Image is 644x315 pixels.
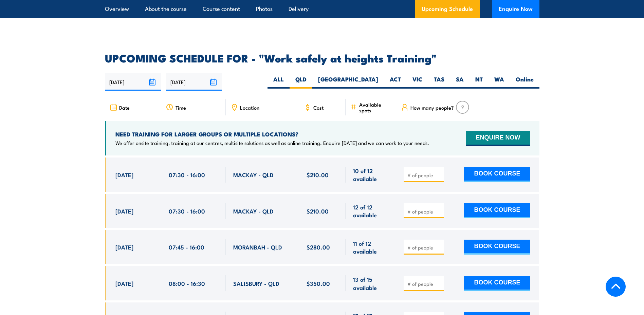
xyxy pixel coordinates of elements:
[353,167,389,183] span: 10 of 12 available
[407,208,441,215] input: # of people
[169,171,205,179] span: 07:30 - 16:00
[169,243,204,251] span: 07:45 - 16:00
[470,75,489,89] label: NT
[510,75,539,89] label: Online
[489,75,510,89] label: WA
[407,280,441,287] input: # of people
[464,167,530,182] button: BOOK COURSE
[353,239,389,255] span: 11 of 12 available
[268,75,290,89] label: ALL
[166,73,222,91] input: To date
[119,105,130,110] span: Date
[233,279,279,287] span: SALISBURY - QLD
[115,171,133,179] span: [DATE]
[233,171,274,179] span: MACKAY - QLD
[353,203,389,219] span: 12 of 12 available
[466,131,530,146] button: ENQUIRE NOW
[105,53,539,62] h2: UPCOMING SCHEDULE FOR - "Work safely at heights Training"
[313,105,324,110] span: Cost
[176,105,186,110] span: Time
[312,75,384,89] label: [GEOGRAPHIC_DATA]
[307,279,330,287] span: $350.00
[169,279,205,287] span: 08:00 - 16:30
[240,105,259,110] span: Location
[359,101,391,113] span: Available spots
[464,276,530,291] button: BOOK COURSE
[290,75,312,89] label: QLD
[407,172,441,179] input: # of people
[407,75,428,89] label: VIC
[384,75,407,89] label: ACT
[307,243,330,251] span: $280.00
[450,75,470,89] label: SA
[407,244,441,251] input: # of people
[353,275,389,291] span: 13 of 15 available
[307,171,329,179] span: $210.00
[464,203,530,218] button: BOOK COURSE
[233,243,282,251] span: MORANBAH - QLD
[115,243,133,251] span: [DATE]
[169,207,205,215] span: 07:30 - 16:00
[428,75,450,89] label: TAS
[307,207,329,215] span: $210.00
[115,140,429,146] p: We offer onsite training, training at our centres, multisite solutions as well as online training...
[410,105,454,110] span: How many people?
[105,73,161,91] input: From date
[115,130,429,138] h4: NEED TRAINING FOR LARGER GROUPS OR MULTIPLE LOCATIONS?
[233,207,274,215] span: MACKAY - QLD
[115,207,133,215] span: [DATE]
[115,279,133,287] span: [DATE]
[464,240,530,255] button: BOOK COURSE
